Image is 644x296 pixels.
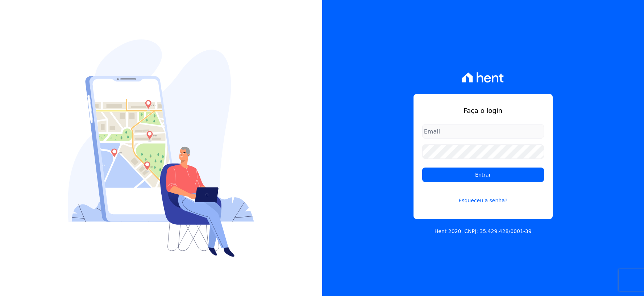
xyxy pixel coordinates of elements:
input: Entrar [422,168,544,182]
h1: Faça o login [422,106,544,115]
input: Email [422,124,544,139]
p: Hent 2020. CNPJ: 35.429.428/0001-39 [435,228,532,235]
a: Esqueceu a senha? [422,188,544,204]
img: Login [68,39,254,257]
